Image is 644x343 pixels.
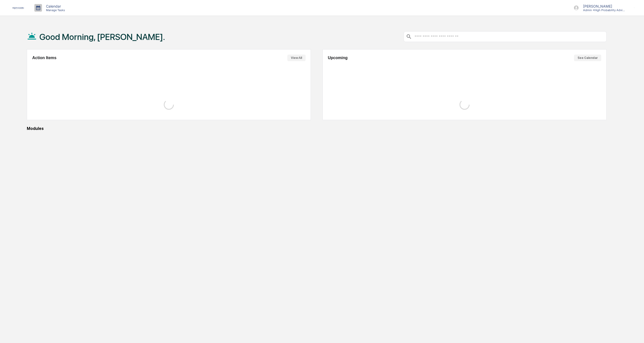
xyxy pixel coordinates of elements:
[39,32,165,42] h1: Good Morning, [PERSON_NAME].
[42,8,67,12] p: Manage Tasks
[579,4,626,8] p: [PERSON_NAME]
[42,4,67,8] p: Calendar
[328,56,348,60] h2: Upcoming
[12,7,24,9] img: logo
[32,56,56,60] h2: Action Items
[287,55,306,61] button: View All
[574,55,601,61] button: See Calendar
[579,8,626,12] p: Admin • High Probability Advisors, LLC
[27,126,606,131] div: Modules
